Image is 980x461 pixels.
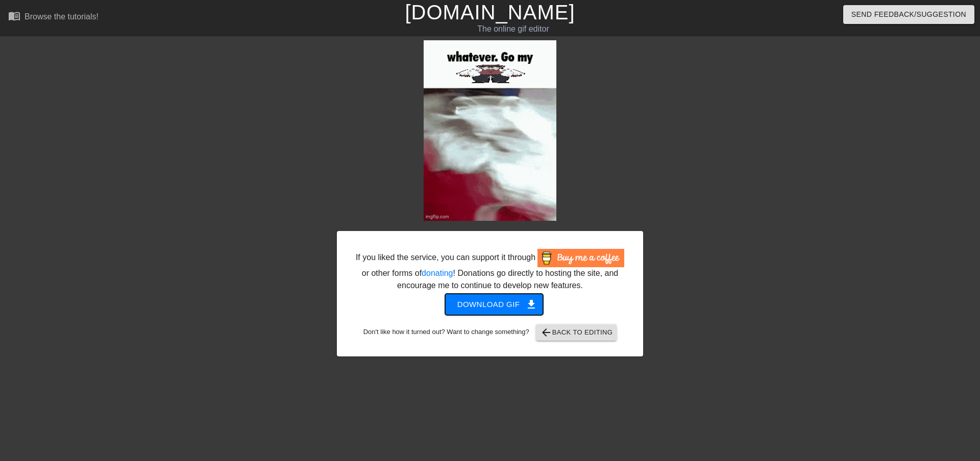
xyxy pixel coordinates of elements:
button: Back to Editing [536,324,617,341]
a: donating [422,269,453,277]
img: Buy Me A Coffee [537,249,624,267]
button: Download gif [445,294,544,315]
span: arrow_back [540,326,552,339]
a: Browse the tutorials! [8,10,99,25]
a: Download gif [437,299,544,308]
span: Send Feedback/Suggestion [851,8,966,21]
button: Send Feedback/Suggestion [843,5,974,24]
div: Browse the tutorials! [24,12,99,21]
span: Back to Editing [540,326,613,339]
div: Don't like how it turned out? Want to change something? [353,324,627,341]
span: Download gif [457,298,531,311]
div: If you liked the service, you can support it through or other forms of ! Donations go directly to... [355,249,625,292]
img: y0jdeb8E.gif [424,40,556,221]
span: get_app [525,298,537,311]
span: menu_book [8,10,20,22]
a: [DOMAIN_NAME] [405,1,575,23]
div: The online gif editor [332,23,695,35]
